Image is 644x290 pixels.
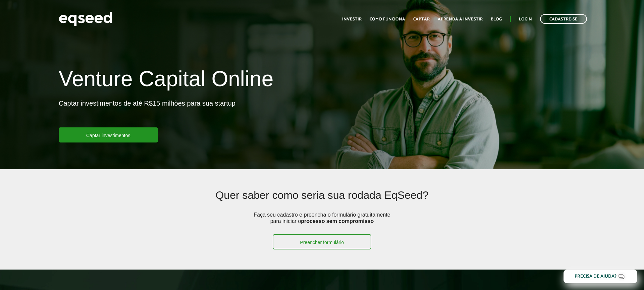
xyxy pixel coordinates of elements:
p: Faça seu cadastro e preencha o formulário gratuitamente para iniciar o [252,212,392,234]
a: Login [519,17,532,21]
a: Preencher formulário [273,234,372,249]
a: Investir [342,17,362,21]
a: Captar investimentos [59,127,158,142]
a: Blog [491,17,502,21]
img: EqSeed [59,10,112,28]
a: Cadastre-se [540,14,587,24]
h1: Venture Capital Online [59,67,273,94]
a: Como funciona [370,17,405,21]
h2: Quer saber como seria sua rodada EqSeed? [112,189,532,211]
a: Captar [413,17,430,21]
a: Aprenda a investir [438,17,483,21]
p: Captar investimentos de até R$15 milhões para sua startup [59,99,235,127]
strong: processo sem compromisso [301,218,374,224]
